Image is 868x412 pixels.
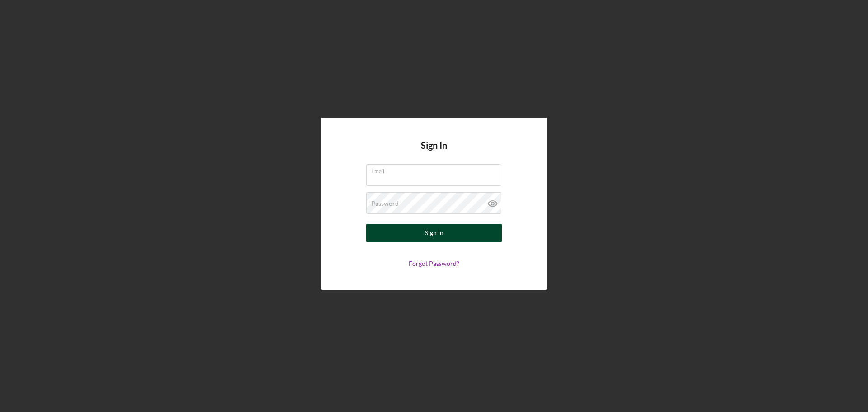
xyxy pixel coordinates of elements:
[366,224,502,242] button: Sign In
[421,140,447,164] h4: Sign In
[409,260,459,267] a: Forgot Password?
[371,165,501,175] label: Email
[371,200,399,207] label: Password
[425,224,443,242] div: Sign In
